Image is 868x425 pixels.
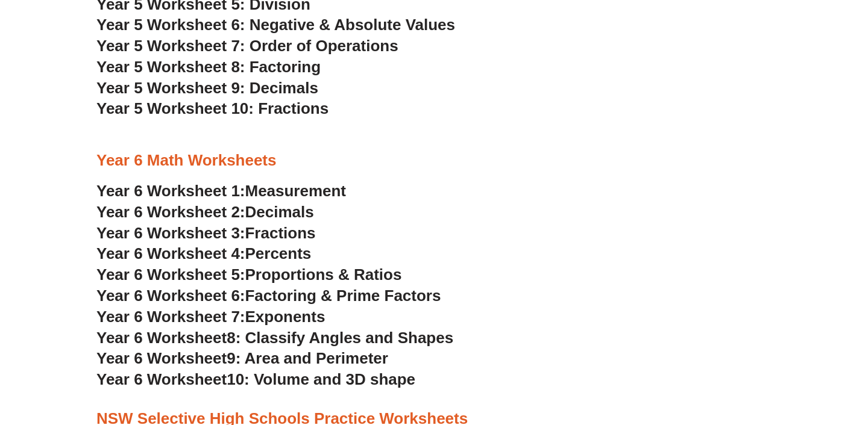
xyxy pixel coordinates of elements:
[96,203,245,221] span: Year 6 Worksheet 2:
[245,308,325,326] span: Exponents
[96,16,455,34] a: Year 5 Worksheet 6: Negative & Absolute Values
[245,182,347,200] span: Measurement
[227,329,453,347] span: 8: Classify Angles and Shapes
[96,329,227,347] span: Year 6 Worksheet
[96,287,441,305] a: Year 6 Worksheet 6:Factoring & Prime Factors
[96,329,453,347] a: Year 6 Worksheet8: Classify Angles and Shapes
[96,203,314,221] a: Year 6 Worksheet 2:Decimals
[96,244,311,262] a: Year 6 Worksheet 4:Percents
[227,370,415,388] span: 10: Volume and 3D shape
[96,265,245,284] span: Year 6 Worksheet 5:
[96,349,227,367] span: Year 6 Worksheet
[245,265,402,284] span: Proportions & Ratios
[96,224,245,242] span: Year 6 Worksheet 3:
[96,182,245,200] span: Year 6 Worksheet 1:
[96,370,415,388] a: Year 6 Worksheet10: Volume and 3D shape
[96,308,245,326] span: Year 6 Worksheet 7:
[96,224,315,242] a: Year 6 Worksheet 3:Fractions
[96,287,245,305] span: Year 6 Worksheet 6:
[96,79,318,97] a: Year 5 Worksheet 9: Decimals
[227,349,388,367] span: 9: Area and Perimeter
[96,370,227,388] span: Year 6 Worksheet
[245,287,441,305] span: Factoring & Prime Factors
[96,99,329,117] a: Year 5 Worksheet 10: Fractions
[96,182,346,200] a: Year 6 Worksheet 1:Measurement
[96,308,325,326] a: Year 6 Worksheet 7:Exponents
[96,58,321,76] a: Year 5 Worksheet 8: Factoring
[96,150,772,171] h3: Year 6 Math Worksheets
[96,244,245,262] span: Year 6 Worksheet 4:
[245,224,316,242] span: Fractions
[245,203,314,221] span: Decimals
[96,37,398,55] a: Year 5 Worksheet 7: Order of Operations
[96,265,401,284] a: Year 6 Worksheet 5:Proportions & Ratios
[661,289,868,425] iframe: Chat Widget
[245,244,312,262] span: Percents
[96,349,388,367] a: Year 6 Worksheet9: Area and Perimeter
